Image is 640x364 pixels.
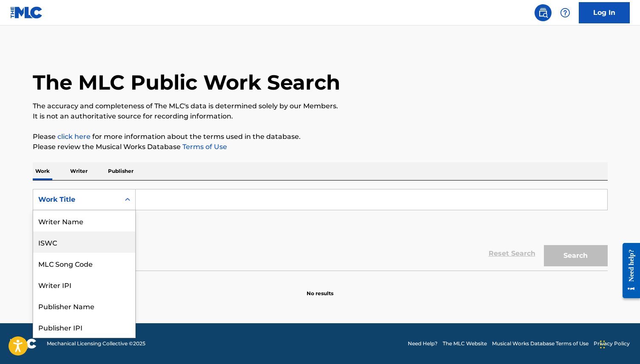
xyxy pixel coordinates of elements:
[594,340,630,347] a: Privacy Policy
[538,8,548,18] img: search
[33,101,608,111] p: The accuracy and completeness of The MLC's data is determined solely by our Members.
[33,316,135,338] div: Publisher IPI
[307,279,333,297] p: No results
[33,253,135,274] div: MLC Song Code
[560,8,570,18] img: help
[10,6,43,19] img: MLC Logo
[33,189,608,271] form: Search Form
[600,332,605,357] div: Drag
[557,4,574,21] div: Help
[33,274,135,295] div: Writer IPI
[33,295,135,316] div: Publisher Name
[33,210,135,231] div: Writer Name
[492,340,589,347] a: Musical Works Database Terms of Use
[68,162,90,180] p: Writer
[47,340,145,347] span: Mechanical Licensing Collective © 2025
[33,111,608,121] p: It is not an authoritative source for recording information.
[33,231,135,253] div: ISWC
[597,323,640,364] iframe: Chat Widget
[57,133,91,141] a: click here
[408,340,438,347] a: Need Help?
[33,162,52,180] p: Work
[535,4,552,21] a: Public Search
[443,340,487,347] a: The MLC Website
[579,2,630,23] a: Log In
[33,70,340,95] h1: The MLC Public Work Search
[38,195,115,205] div: Work Title
[33,132,608,142] p: Please for more information about the terms used in the database.
[616,236,640,305] iframe: Resource Center
[33,142,608,152] p: Please review the Musical Works Database
[105,162,136,180] p: Publisher
[181,143,227,151] a: Terms of Use
[10,339,37,349] img: logo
